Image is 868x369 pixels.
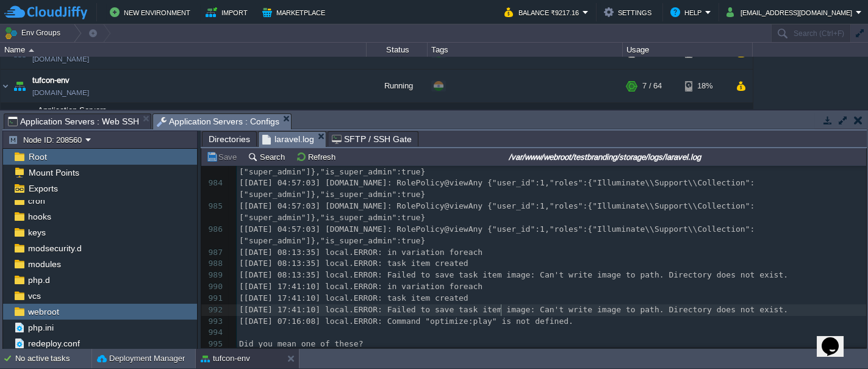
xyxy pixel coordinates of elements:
a: modules [26,259,63,270]
span: [[DATE] 04:57:03] [DOMAIN_NAME]: RolePolicy@viewAny {"user_id":1,"roles":{"Illuminate\\Support\\C... [239,201,755,222]
div: 988 [201,258,226,270]
button: Help [670,5,705,20]
span: [[DATE] 17:41:10] local.ERROR: in variation foreach [239,282,482,291]
div: 990 [201,281,226,293]
button: Env Groups [4,24,65,41]
button: Settings [604,5,655,20]
div: No active tasks [15,349,91,368]
div: 984 [201,177,226,189]
span: [[DATE] 04:57:03] [DOMAIN_NAME]: RolePolicy@viewAny {"user_id":1,"roles":{"Illuminate\\Support\\C... [239,178,755,199]
a: Application Servers [37,106,109,115]
div: 995 [201,339,226,350]
a: php.ini [26,322,56,333]
span: [[DATE] 17:41:10] local.ERROR: task item created [239,293,468,303]
a: hooks [26,211,53,222]
div: 25% [685,103,725,127]
a: keys [26,227,48,238]
div: 985 [201,201,226,212]
div: Name [1,43,366,57]
div: 986 [201,224,226,235]
img: CloudJiffy [4,5,87,20]
div: 18% [685,70,725,102]
div: Usage [623,43,752,57]
button: Marketplace [262,5,329,20]
div: 989 [201,270,226,281]
span: laravel.log [262,132,314,147]
img: AMDAwAAAACH5BAEAAAAALAAAAAABAAEAAAICRAEAOw== [29,49,34,52]
div: Running [367,70,428,102]
div: 987 [201,247,226,259]
button: Node ID: 208560 [8,134,85,145]
div: 993 [201,316,226,328]
li: /var/www/webroot/testbranding/storage/logs/laravel.log [258,131,326,146]
div: Tags [428,43,622,57]
img: AMDAwAAAACH5BAEAAAAALAAAAAABAAEAAAICRAEAOw== [9,103,16,127]
div: 1 / 32 [642,103,662,127]
span: Directories [209,132,250,146]
span: [[DATE] 17:41:10] local.ERROR: Failed to save task item image: Can't write image to path. Directo... [239,305,788,314]
button: Import [206,5,251,20]
span: Application Servers : Web SSH [8,114,139,129]
a: [DOMAIN_NAME] [32,53,89,65]
button: Refresh [296,151,339,162]
span: [[DATE] 04:56:55] [DOMAIN_NAME]: RolePolicy@viewAny {"user_id":1,"roles":{"Illuminate\\Support\\C... [239,156,755,176]
span: SFTP / SSH Gate [332,132,412,146]
button: Save [206,151,240,162]
span: [[DATE] 08:13:35] local.ERROR: Failed to save task item image: Can't write image to path. Directo... [239,270,788,279]
a: webroot [26,306,61,317]
a: [DOMAIN_NAME] [32,87,89,99]
a: Exports [26,183,60,194]
img: AMDAwAAAACH5BAEAAAAALAAAAAABAAEAAAICRAEAOw== [1,70,10,102]
a: Mount Points [26,167,81,178]
div: 994 [201,327,226,339]
img: AMDAwAAAACH5BAEAAAAALAAAAAABAAEAAAICRAEAOw== [11,70,28,102]
button: Search [248,151,289,162]
span: Application Servers : Configs [157,114,280,129]
span: [[DATE] 07:16:08] local.ERROR: Command "optimize:play" is not defined. [239,317,573,326]
a: cron [26,195,47,206]
a: vcs [26,290,43,301]
span: [[DATE] 08:13:35] local.ERROR: in variation foreach [239,248,482,257]
a: php.d [26,274,52,285]
span: [[DATE] 08:13:35] local.ERROR: task item created [239,259,468,268]
a: Root [26,151,49,162]
div: Status [367,43,427,57]
div: 991 [201,293,226,304]
button: tufcon-env [201,353,250,365]
a: tufcon-env [32,74,70,87]
a: modsecurity.d [26,243,84,254]
div: 7 / 64 [642,70,662,102]
span: Application Servers [37,105,109,115]
img: AMDAwAAAACH5BAEAAAAALAAAAAABAAEAAAICRAEAOw== [16,103,34,127]
a: redeploy.conf [26,338,82,349]
button: [EMAIL_ADDRESS][DOMAIN_NAME] [726,5,856,20]
button: Balance ₹9217.16 [504,5,583,20]
button: Deployment Manager [97,353,185,365]
div: 992 [201,304,226,316]
span: [[DATE] 04:57:03] [DOMAIN_NAME]: RolePolicy@viewAny {"user_id":1,"roles":{"Illuminate\\Support\\C... [239,224,755,245]
button: New Environment [110,5,194,20]
iframe: chat widget [817,320,856,357]
span: Did you mean one of these? [239,339,364,348]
